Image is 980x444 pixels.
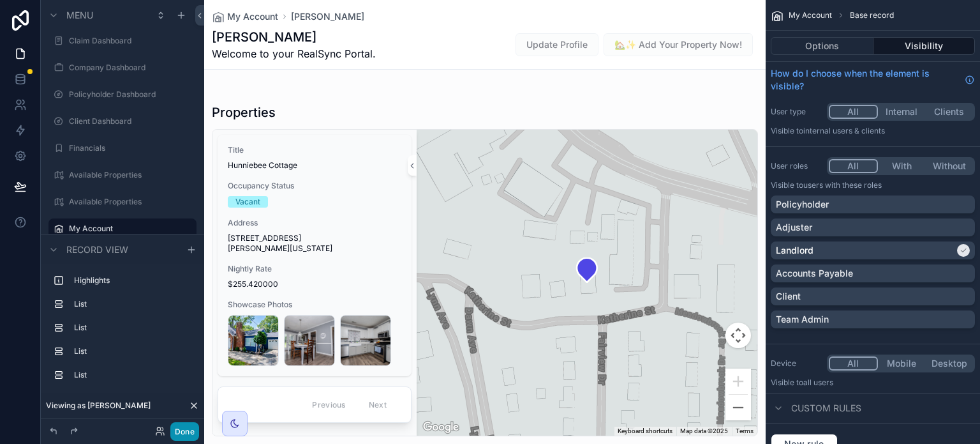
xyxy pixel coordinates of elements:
span: Viewing as [PERSON_NAME] [46,401,151,411]
span: Base record [850,10,894,20]
label: Financials [69,143,194,153]
a: My Account [212,10,278,23]
button: Options [771,37,873,55]
button: Mobile [878,356,926,371]
button: Without [925,159,973,173]
a: How do I choose when the element is visible? [771,67,975,93]
label: Company Dashboard [69,63,194,73]
p: Visible to [771,126,975,136]
label: User type [771,107,822,117]
div: scrollable content [41,264,204,398]
p: Team Admin [776,313,829,326]
button: Done [170,422,199,441]
label: Client Dashboard [69,116,194,126]
span: Record view [66,243,128,256]
span: all users [803,378,833,387]
span: Menu [66,9,93,22]
p: Landlord [776,244,813,257]
label: List [74,346,191,356]
button: All [829,356,878,371]
span: Internal users & clients [803,126,885,135]
label: Claim Dashboard [69,36,194,46]
label: List [74,323,191,333]
span: Custom rules [791,402,861,415]
a: [PERSON_NAME] [291,10,364,23]
label: Available Properties [69,170,194,180]
label: List [74,370,191,380]
button: All [829,105,878,119]
label: My Account [69,224,189,234]
span: My Account [227,10,278,23]
p: Client [776,290,801,303]
label: User roles [771,161,822,171]
button: Clients [925,105,973,119]
p: Policyholder [776,198,829,211]
p: Accounts Payable [776,267,853,280]
p: Visible to [771,378,975,388]
button: Desktop [925,356,973,371]
label: Available Properties [69,197,194,207]
label: List [74,299,191,309]
h1: [PERSON_NAME] [212,28,376,46]
button: Visibility [873,37,976,55]
p: Adjuster [776,221,812,234]
label: Policyholder Dashboard [69,89,194,100]
button: With [878,159,926,173]
span: Users with these roles [803,180,882,190]
span: How do I choose when the element is visible? [771,67,960,93]
button: All [829,159,878,173]
span: My Account [789,10,832,20]
button: Internal [878,105,926,119]
p: Visible to [771,180,975,190]
span: Welcome to your RealSync Portal. [212,46,376,61]
label: Device [771,358,822,369]
label: Highlights [74,275,191,286]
